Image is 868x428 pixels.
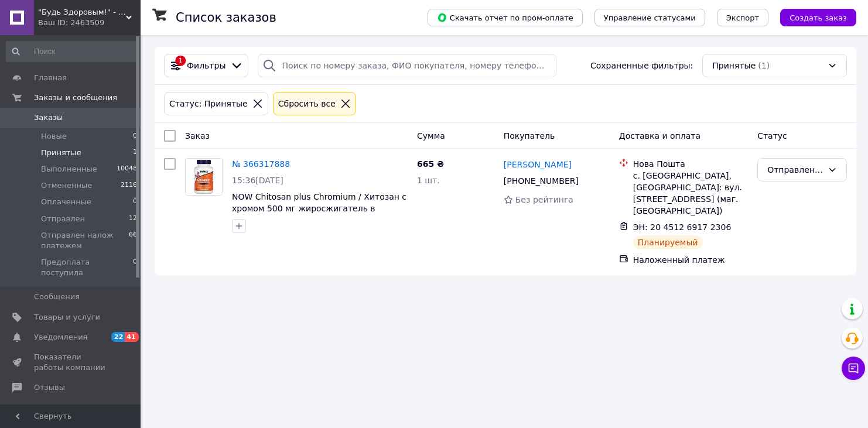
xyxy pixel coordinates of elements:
span: Заказы [34,112,63,123]
span: (1) [758,61,770,70]
span: Товары и услуги [34,312,100,323]
span: Статус [757,131,787,141]
span: 0 [133,197,137,207]
span: Создать заказ [790,13,847,22]
button: Создать заказ [780,9,856,26]
a: NOW Chitosan plus Chromium / Хитозан с хромом 500 мг жиросжигатель в капсулах №120 [232,192,406,225]
span: Без рейтинга [515,195,573,204]
span: Главная [34,73,67,83]
span: ЭН: 20 4512 6917 2306 [633,222,732,232]
div: Планируемый [633,235,703,249]
a: Создать заказ [768,12,856,22]
span: 1 шт. [417,176,440,185]
div: Статус: Принятые [167,97,250,110]
div: с. [GEOGRAPHIC_DATA], [GEOGRAPHIC_DATA]: вул. [STREET_ADDRESS] (маг. [GEOGRAPHIC_DATA]) [633,170,748,217]
span: Покупатель [504,131,555,141]
span: Выполненные [41,164,97,174]
div: Наложенный платеж [633,254,748,266]
span: Покупатели [34,403,82,413]
span: Сохраненные фильтры: [590,60,693,71]
span: Сообщения [34,292,80,302]
a: № 366317888 [232,159,290,169]
span: Отправлен [41,214,85,224]
input: Поиск по номеру заказа, ФИО покупателя, номеру телефона, Email, номеру накладной [258,54,556,77]
span: Отправлен налож платежем [41,230,129,251]
span: Скачать отчет по пром-оплате [437,12,573,23]
span: Сумма [417,131,445,141]
button: Скачать отчет по пром-оплате [428,9,583,26]
span: 0 [133,257,137,278]
span: 0 [133,131,137,142]
span: 2116 [121,180,137,191]
button: Чат с покупателем [842,357,865,380]
span: 15:36[DATE] [232,176,283,185]
span: "Будь Здоровым!" - интернет-магазин медтехники для дома. [38,7,126,18]
span: Доставка и оплата [619,131,700,141]
span: Фильтры [187,60,225,71]
span: Экспорт [726,13,759,22]
button: Экспорт [717,9,768,26]
a: [PERSON_NAME] [504,159,572,170]
span: 1 [133,148,137,158]
span: 665 ₴ [417,159,444,169]
span: Оплаченные [41,197,91,207]
input: Поиск [6,41,138,62]
button: Управление статусами [594,9,705,26]
span: Предоплата поступила [41,257,133,278]
span: Отзывы [34,382,65,393]
span: 10048 [117,164,137,174]
h1: Список заказов [176,11,276,25]
span: Заказы и сообщения [34,93,117,103]
a: Фото товару [185,158,223,196]
span: Принятые [712,60,756,71]
img: Фото товару [186,159,222,195]
span: 22 [111,332,125,342]
div: Отправлен налож платежем [767,163,823,176]
span: [PHONE_NUMBER] [504,176,579,186]
span: Заказ [185,131,210,141]
div: Сбросить все [276,97,338,110]
span: Отмененные [41,180,92,191]
span: Показатели работы компании [34,352,108,373]
div: Ваш ID: 2463509 [38,18,141,28]
span: Уведомления [34,332,87,343]
span: 66 [129,230,137,251]
span: 12 [129,214,137,224]
span: Принятые [41,148,81,158]
span: Управление статусами [604,13,696,22]
span: Новые [41,131,67,142]
div: Нова Пошта [633,158,748,170]
span: 41 [125,332,138,342]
